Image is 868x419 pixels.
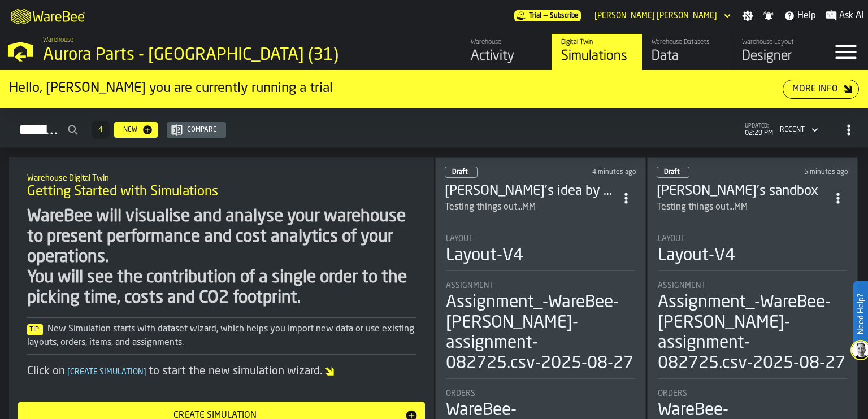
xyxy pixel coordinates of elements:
[27,324,43,335] span: Tip:
[561,47,633,66] div: Simulations
[775,123,821,137] div: DropdownMenuValue-4
[544,12,548,20] span: —
[119,126,142,134] div: New
[658,234,685,243] span: Layout
[446,293,635,374] div: Assignment_-WareBee-[PERSON_NAME]-assignment- 082725.csv-2025-08-27
[658,281,847,290] div: Title
[445,167,478,178] div: status-0 2
[27,172,416,183] h2: Sub Title
[561,38,633,46] div: Digital Twin
[745,123,773,129] span: updated:
[823,34,868,70] label: button-toggle-Menu
[552,34,642,70] a: link-to-/wh/i/aa2e4adb-2cd5-4688-aa4a-ec82bcf75d46/simulations
[446,281,635,379] div: stat-Assignment
[839,9,863,23] span: Ask AI
[737,10,758,21] label: button-toggle-Settings
[657,182,828,200] h3: [PERSON_NAME]'s sandbox
[452,169,468,176] span: Draft
[783,80,859,99] button: button-More Info
[657,200,748,214] div: Testing things out...MM
[183,126,222,134] div: Compare
[770,168,849,176] div: Updated: 9/9/2025, 2:23:40 PM Created: 9/9/2025, 2:23:28 PM
[446,234,635,243] div: Title
[658,293,847,374] div: Assignment_-WareBee-[PERSON_NAME]-assignment- 082725.csv-2025-08-27
[9,80,783,98] div: Hello, [PERSON_NAME] you are currently running a trial
[446,246,523,266] div: Layout-V4
[27,183,218,201] span: Getting Started with Simulations
[43,45,348,66] div: Aurora Parts - [GEOGRAPHIC_DATA] (31)
[742,47,814,66] div: Designer
[446,281,635,290] div: Title
[446,234,473,243] span: Layout
[471,47,542,66] div: Activity
[854,282,867,346] label: Need Help?
[658,234,847,243] div: Title
[758,10,779,21] label: button-toggle-Notifications
[550,12,579,20] span: Subscribe
[471,38,542,46] div: Warehouse
[27,322,416,350] div: New Simulation starts with dataset wizard, which helps you import new data or use existing layout...
[446,281,494,290] span: Assignment
[658,389,687,398] span: Orders
[664,169,680,176] span: Draft
[594,11,717,20] div: DropdownMenuValue-MARK MCKENNA MCKENNA
[797,9,816,23] span: Help
[658,389,847,398] div: Title
[446,389,635,398] div: Title
[65,368,149,376] span: Create Simulation
[657,167,689,178] div: status-0 2
[745,129,773,137] span: 02:29 PM
[732,34,823,70] a: link-to-/wh/i/aa2e4adb-2cd5-4688-aa4a-ec82bcf75d46/designer
[167,122,226,138] button: button-Compare
[144,368,146,376] span: ]
[445,200,536,214] div: Testing things out...MM
[514,10,581,21] div: Menu Subscription
[742,38,814,46] div: Warehouse Layout
[514,10,581,21] a: link-to-/wh/i/aa2e4adb-2cd5-4688-aa4a-ec82bcf75d46/pricing/
[446,234,635,271] div: stat-Layout
[27,364,416,379] div: Click on to start the new simulation wizard.
[529,12,541,20] span: Trial
[445,182,616,200] h3: [PERSON_NAME]'s idea by weight
[658,281,706,290] span: Assignment
[461,34,552,70] a: link-to-/wh/i/aa2e4adb-2cd5-4688-aa4a-ec82bcf75d46/feed/
[658,234,847,271] div: stat-Layout
[114,122,158,138] button: button-New
[779,9,821,23] label: button-toggle-Help
[43,36,73,44] span: Warehouse
[446,389,475,398] span: Orders
[27,207,416,308] div: WareBee will visualise and analyse your warehouse to present performance and cost analytics of yo...
[590,9,733,23] div: DropdownMenuValue-MARK MCKENNA MCKENNA
[658,246,735,266] div: Layout-V4
[657,182,828,200] div: Bob's sandbox
[98,126,103,134] span: 4
[657,200,828,214] div: Testing things out...MM
[642,34,732,70] a: link-to-/wh/i/aa2e4adb-2cd5-4688-aa4a-ec82bcf75d46/data
[445,200,616,214] div: Testing things out...MM
[67,368,70,376] span: [
[780,126,805,134] div: DropdownMenuValue-4
[445,182,616,200] div: Guy's idea by weight
[558,168,637,176] div: Updated: 9/9/2025, 2:25:03 PM Created: 9/9/2025, 2:22:25 PM
[658,281,847,379] div: stat-Assignment
[87,121,114,139] div: ButtonLoadMore-Load More-Prev-First-Last
[652,38,723,46] div: Warehouse Datasets
[788,82,843,96] div: More Info
[652,47,723,66] div: Data
[18,166,425,207] div: title-Getting Started with Simulations
[821,9,868,23] label: button-toggle-Ask AI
